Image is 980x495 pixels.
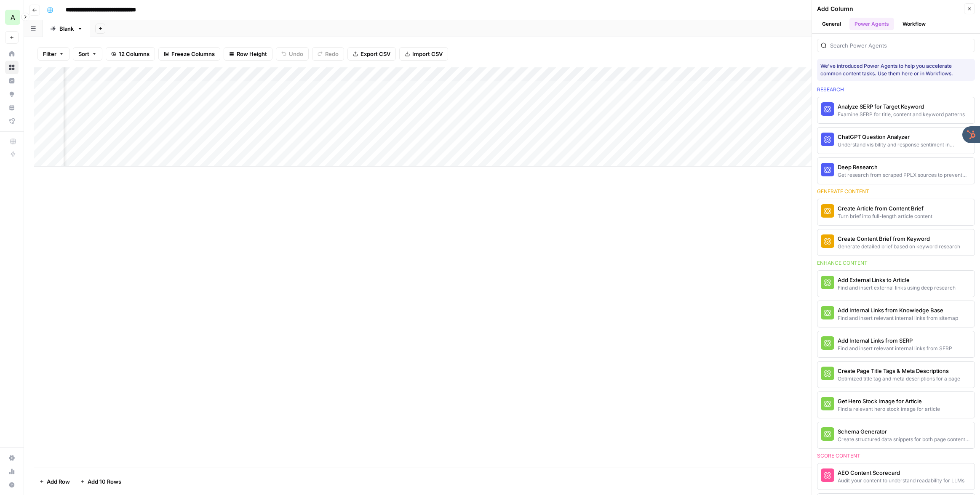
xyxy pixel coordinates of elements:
[347,47,396,61] button: Export CSV
[838,141,971,149] div: Understand visibility and response sentiment in ChatGPT
[325,50,339,58] span: Redo
[59,24,74,33] div: Blank
[43,50,56,58] span: Filter
[399,47,448,61] button: Import CSV
[34,475,75,488] button: Add Row
[817,452,975,460] div: Score content
[838,204,932,213] div: Create Article from Content Brief
[830,41,971,50] input: Search Power Agents
[817,463,975,490] button: AEO Content ScorecardAudit your content to understand readability for LLMs
[88,477,121,486] span: Add 10 Rows
[817,331,975,357] button: Add Internal Links from SERPFind and insert relevant internal links from SERP
[817,229,975,255] button: Create Content Brief from KeywordGenerate detailed brief based on keyword research
[276,47,309,61] button: Undo
[838,477,964,484] div: Audit your content to understand readability for LLMs
[838,468,964,477] div: AEO Content Scorecard
[158,47,220,61] button: Freeze Columns
[817,128,975,154] button: ChatGPT Question AnalyzerUnderstand visibility and response sentiment in ChatGPT
[817,362,975,388] button: Create Page Title Tags & Meta DescriptionsOptimized title tag and meta descriptions for a page
[5,88,19,101] a: Opportunities
[849,18,894,30] button: Power Agents
[838,234,960,243] div: Create Content Brief from Keyword
[817,392,975,418] button: Get Hero Stock Image for ArticleFind a relevant hero stock image for article
[237,50,267,58] span: Row Height
[224,47,272,61] button: Row Height
[897,18,931,30] button: Workflow
[5,7,19,28] button: Workspace: AirOps GTM
[838,336,952,345] div: Add Internal Links from SERP
[5,478,19,492] button: Help + Support
[838,163,971,171] div: Deep Research
[47,477,70,486] span: Add Row
[838,436,971,443] div: Create structured data snippets for both page content and images
[360,50,390,58] span: Export CSV
[838,102,965,111] div: Analyze SERP for Target Keyword
[838,243,960,250] div: Generate detailed brief based on keyword research
[5,465,19,478] a: Usage
[838,213,932,220] div: Turn brief into full-length article content
[817,199,975,225] button: Create Article from Content BriefTurn brief into full-length article content
[838,306,958,314] div: Add Internal Links from Knowledge Base
[838,171,971,179] div: Get research from scraped PPLX sources to prevent source [MEDICAL_DATA]
[289,50,303,58] span: Undo
[838,276,956,284] div: Add External Links to Article
[5,74,19,88] a: Insights
[171,50,215,58] span: Freeze Columns
[838,405,940,413] div: Find a relevant hero stock image for article
[838,427,971,436] div: Schema Generator
[75,475,126,488] button: Add 10 Rows
[43,20,90,37] a: Blank
[820,62,972,77] div: We've introduced Power Agents to help you accelerate common content tasks. Use them here or in Wo...
[838,397,940,405] div: Get Hero Stock Image for Article
[106,47,155,61] button: 12 Columns
[838,284,956,292] div: Find and insert external links using deep research
[5,61,19,74] a: Browse
[5,47,19,61] a: Home
[11,12,15,22] span: A
[838,314,958,322] div: Find and insert relevant internal links from sitemap
[817,301,975,327] button: Add Internal Links from Knowledge BaseFind and insert relevant internal links from sitemap
[817,158,975,184] button: Deep ResearchGet research from scraped PPLX sources to prevent source [MEDICAL_DATA]
[817,18,846,30] button: General
[119,50,150,58] span: 12 Columns
[37,47,69,61] button: Filter
[817,97,975,123] button: Analyze SERP for Target KeywordExamine SERP for title, content and keyword patterns
[73,47,102,61] button: Sort
[5,114,19,128] a: Flightpath
[5,451,19,465] a: Settings
[817,271,975,297] button: Add External Links to ArticleFind and insert external links using deep research
[838,375,960,383] div: Optimized title tag and meta descriptions for a page
[838,111,965,118] div: Examine SERP for title, content and keyword patterns
[5,101,19,114] a: Your Data
[838,133,971,141] div: ChatGPT Question Analyzer
[817,188,975,195] div: Generate content
[817,422,975,448] button: Schema GeneratorCreate structured data snippets for both page content and images
[78,50,89,58] span: Sort
[838,345,952,352] div: Find and insert relevant internal links from SERP
[817,86,975,93] div: Research
[412,50,443,58] span: Import CSV
[838,367,960,375] div: Create Page Title Tags & Meta Descriptions
[312,47,344,61] button: Redo
[817,259,975,267] div: Enhance content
